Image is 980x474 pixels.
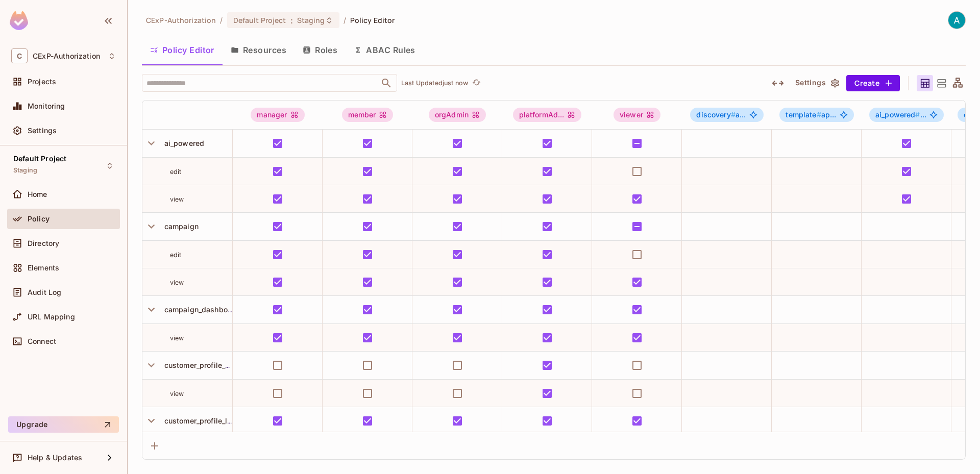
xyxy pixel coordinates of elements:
span: ai_powered#editor [869,108,944,122]
img: Authorization CExP [948,12,965,29]
span: customer_profile_limited [160,416,250,425]
span: : [290,16,293,24]
span: Help & Updates [28,454,82,462]
button: Open [379,76,394,90]
span: C [11,48,28,63]
span: refresh [472,78,481,88]
span: Elements [28,264,59,272]
span: # [915,110,920,119]
span: # [817,110,821,119]
span: Staging [297,15,325,25]
button: Roles [295,37,346,63]
span: view [170,279,184,286]
span: # [731,110,736,119]
span: the active workspace [146,15,216,25]
span: Home [28,190,47,198]
li: / [344,15,346,25]
span: template [786,110,821,119]
span: customer_profile_full [160,361,236,369]
span: discovery [696,110,736,119]
span: template#approver [779,108,853,122]
button: Upgrade [8,416,119,433]
span: ap... [786,111,836,119]
div: viewer [614,108,660,122]
button: refresh [470,77,482,89]
span: ... [875,111,926,119]
span: Policy [28,215,50,223]
span: Staging [13,166,37,174]
span: ai_powered [875,110,920,119]
span: view [170,334,184,342]
span: campaign_dashboard [160,305,239,314]
span: platformAdmin [513,108,582,122]
img: SReyMgAAAABJRU5ErkJggg== [10,11,28,30]
span: ai_powered [160,139,205,147]
span: campaign [160,222,199,231]
span: Policy Editor [350,15,395,25]
span: discovery#approver [690,108,763,122]
span: edit [170,168,182,176]
span: Click to refresh data [468,77,482,89]
span: Audit Log [28,288,61,296]
button: Policy Editor [142,37,223,63]
p: Last Updated just now [401,79,468,87]
button: ABAC Rules [346,37,424,63]
div: platformAd... [513,108,582,122]
span: edit [170,251,182,259]
span: Default Project [13,155,66,163]
span: Settings [28,127,57,135]
span: Projects [28,78,56,86]
span: Directory [28,239,59,247]
div: orgAdmin [429,108,486,122]
button: Create [846,75,900,91]
li: / [220,15,223,25]
span: URL Mapping [28,313,75,321]
span: Workspace: CExP-Authorization [33,52,100,60]
div: member [342,108,394,122]
span: a... [696,111,746,119]
span: view [170,390,184,397]
span: Default Project [233,15,286,25]
button: Resources [223,37,295,63]
span: Monitoring [28,102,65,110]
div: manager [251,108,304,122]
span: view [170,195,184,203]
button: Settings [791,75,842,91]
span: Connect [28,337,56,345]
